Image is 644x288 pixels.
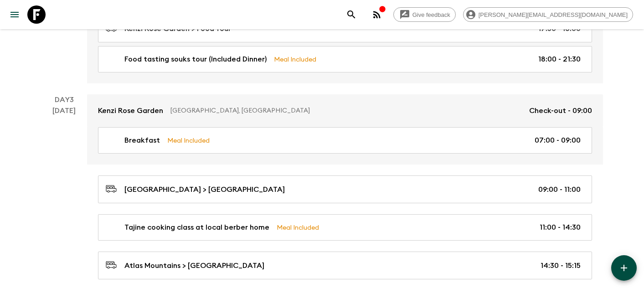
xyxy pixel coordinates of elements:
[87,94,603,127] a: Kenzi Rose Garden[GEOGRAPHIC_DATA], [GEOGRAPHIC_DATA]Check-out - 09:00
[98,175,592,203] a: [GEOGRAPHIC_DATA] > [GEOGRAPHIC_DATA]09:00 - 11:00
[124,222,269,233] p: Tajine cooking class at local berber home
[463,7,633,22] div: [PERSON_NAME][EMAIL_ADDRESS][DOMAIN_NAME]
[474,11,633,18] span: [PERSON_NAME][EMAIL_ADDRESS][DOMAIN_NAME]
[98,105,163,116] p: Kenzi Rose Garden
[540,222,581,233] p: 11:00 - 14:30
[535,135,581,146] p: 07:00 - 09:00
[170,106,522,115] p: [GEOGRAPHIC_DATA], [GEOGRAPHIC_DATA]
[274,54,316,64] p: Meal Included
[407,11,455,18] span: Give feedback
[342,5,361,24] button: search adventures
[538,54,581,65] p: 18:00 - 21:30
[5,5,24,24] button: menu
[124,260,264,271] p: Atlas Mountains > [GEOGRAPHIC_DATA]
[167,135,210,145] p: Meal Included
[41,94,87,105] p: Day 3
[98,127,592,154] a: BreakfastMeal Included07:00 - 09:00
[124,184,285,195] p: [GEOGRAPHIC_DATA] > [GEOGRAPHIC_DATA]
[98,252,592,279] a: Atlas Mountains > [GEOGRAPHIC_DATA]14:30 - 15:15
[538,184,581,195] p: 09:00 - 11:00
[124,54,267,65] p: Food tasting souks tour (Included Dinner)
[393,7,456,22] a: Give feedback
[541,260,581,271] p: 14:30 - 15:15
[124,135,160,146] p: Breakfast
[98,214,592,241] a: Tajine cooking class at local berber homeMeal Included11:00 - 14:30
[529,105,592,116] p: Check-out - 09:00
[98,46,592,72] a: Food tasting souks tour (Included Dinner)Meal Included18:00 - 21:30
[277,222,319,232] p: Meal Included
